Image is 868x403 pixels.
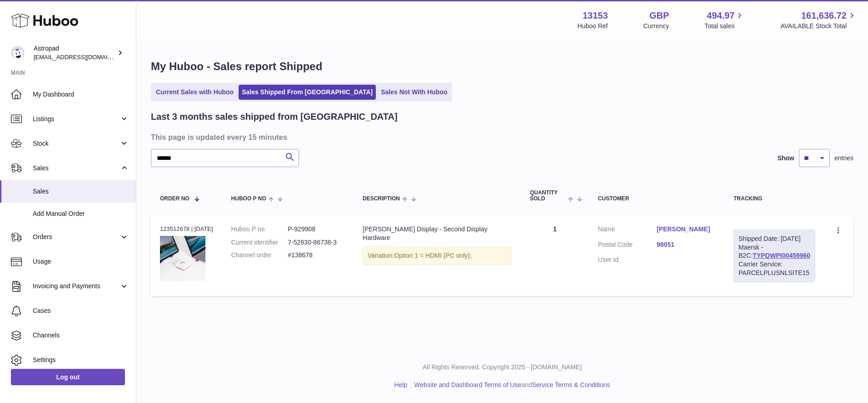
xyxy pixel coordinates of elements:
[780,10,857,31] a: 161,636.72 AVAILABLE Stock Total
[707,10,734,22] span: 494.97
[378,85,450,100] a: Sales Not With Huboo
[151,132,851,142] h3: This page is updated every 15 minutes
[33,356,129,364] span: Settings
[151,59,853,74] h1: My Huboo - Sales report Shipped
[33,282,120,291] span: Invoicing and Payments
[153,85,237,100] a: Current Sales with Huboo
[578,22,608,31] div: Huboo Ref
[738,235,810,243] div: Shipped Date: [DATE]
[753,252,810,259] a: TYPQWPI00459960
[394,381,408,388] a: Help
[532,381,610,388] a: Service Terms & Conditions
[394,252,472,259] span: Option 1 = HDMI (PC only);
[34,53,134,61] span: [EMAIL_ADDRESS][DOMAIN_NAME]
[239,85,376,100] a: Sales Shipped From [GEOGRAPHIC_DATA]
[144,363,861,372] p: All Rights Reserved. Copyright 2025 - [DOMAIN_NAME]
[521,216,589,296] td: 1
[657,225,715,234] a: [PERSON_NAME]
[33,90,129,99] span: My Dashboard
[33,164,120,173] span: Sales
[414,381,521,388] a: Website and Dashboard Terms of Use
[733,230,815,282] div: Maersk - B2C:
[33,257,129,266] span: Usage
[780,22,857,31] span: AVAILABLE Stock Total
[33,187,129,196] span: Sales
[231,251,288,260] dt: Channel order
[598,196,715,202] div: Customer
[530,190,565,202] span: Quantity Sold
[33,233,120,241] span: Orders
[733,196,815,202] div: Tracking
[801,10,847,22] span: 161,636.72
[33,331,129,340] span: Channels
[704,10,745,31] a: 494.97 Total sales
[598,240,657,251] dt: Postal Code
[704,22,745,31] span: Total sales
[160,236,205,281] img: MattRonge_r2_MSP20255.jpg
[738,260,810,277] div: Carrier Service: PARCELPLUSNLSITE15
[411,381,610,389] li: and
[33,139,120,148] span: Stock
[288,251,344,260] dd: #138678
[11,369,125,385] a: Log out
[363,225,512,242] div: [PERSON_NAME] Display - Second Display Hardware
[34,44,115,61] div: Astropad
[598,225,657,236] dt: Name
[11,46,25,60] img: internalAdmin-13153@internal.huboo.com
[778,154,794,163] label: Show
[231,225,288,234] dt: Huboo P no
[288,225,344,234] dd: P-929908
[288,238,344,247] dd: 7-52830-86738-3
[657,240,715,249] a: 98051
[231,238,288,247] dt: Current identifier
[151,111,398,123] h2: Last 3 months sales shipped from [GEOGRAPHIC_DATA]
[649,10,669,22] strong: GBP
[33,209,129,218] span: Add Manual Order
[598,255,657,264] dt: User Id
[644,22,669,31] div: Currency
[160,196,190,202] span: Order No
[834,154,853,163] span: entries
[363,246,512,265] div: Variation:
[583,10,608,22] strong: 13153
[160,225,213,233] div: 123512678 | [DATE]
[363,196,400,202] span: Description
[33,115,120,123] span: Listings
[231,196,266,202] span: Huboo P no
[33,306,129,315] span: Cases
